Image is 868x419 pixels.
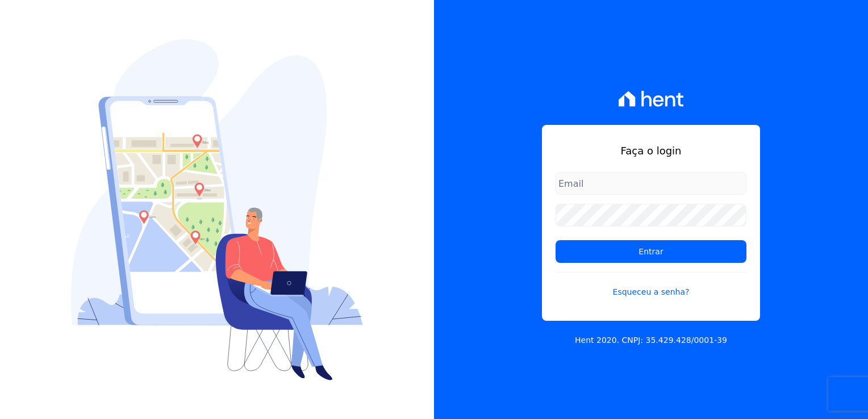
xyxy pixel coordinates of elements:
[556,272,746,298] a: Esqueceu a senha?
[556,172,746,195] input: Email
[71,39,363,380] img: Login
[556,240,746,263] input: Entrar
[575,334,727,346] p: Hent 2020. CNPJ: 35.429.428/0001-39
[556,143,746,158] h1: Faça o login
